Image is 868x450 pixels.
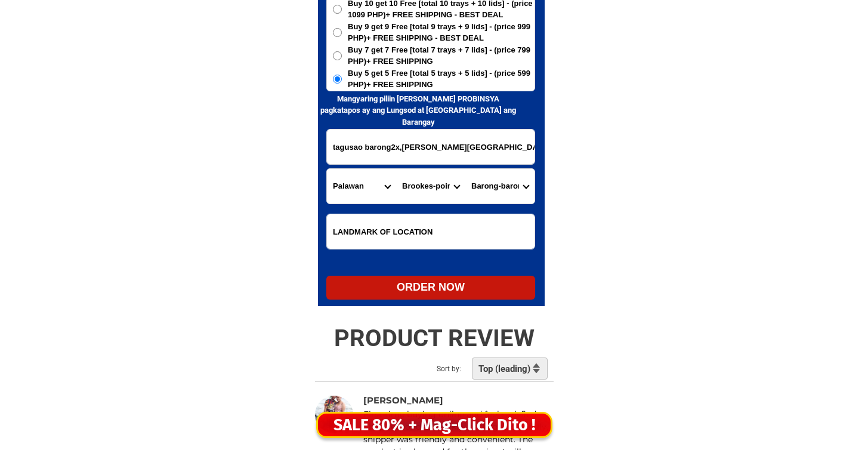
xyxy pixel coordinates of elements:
span: Buy 9 get 9 Free [total 9 trays + 9 lids] - (price 999 PHP)+ FREE SHIPPING - BEST DEAL [348,21,535,44]
select: Select province [327,169,396,204]
div: ORDER NOW [326,279,535,295]
input: Buy 9 get 9 Free [total 9 trays + 9 lids] - (price 999 PHP)+ FREE SHIPPING - BEST DEAL [333,28,342,37]
select: Select commune [465,169,535,204]
h2: PRODUCT REVIEW [309,324,560,353]
h2: Top (leading) [478,363,534,374]
p: [PERSON_NAME] [363,395,511,406]
select: Select district [396,169,465,204]
span: Buy 7 get 7 Free [total 7 trays + 7 lids] - (price 799 PHP)+ FREE SHIPPING [348,44,535,67]
h2: Sort by: [437,363,491,374]
div: SALE 80% + Mag-Click Dito ! [318,413,551,437]
span: Buy 5 get 5 Free [total 5 trays + 5 lids] - (price 599 PHP)+ FREE SHIPPING [348,67,535,91]
input: Input address [327,130,535,164]
input: Buy 10 get 10 Free [total 10 trays + 10 lids] - (price 1099 PHP)+ FREE SHIPPING - BEST DEAL [333,5,342,14]
input: Buy 7 get 7 Free [total 7 trays + 7 lids] - (price 799 PHP)+ FREE SHIPPING [333,51,342,60]
input: Buy 5 get 5 Free [total 5 trays + 5 lids] - (price 599 PHP)+ FREE SHIPPING [333,75,342,84]
input: Input LANDMARKOFLOCATION [327,214,535,249]
h6: Mangyaring piliin [PERSON_NAME] PROBINSYA pagkatapos ay ang Lungsod at [GEOGRAPHIC_DATA] ang Bara... [318,93,519,128]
